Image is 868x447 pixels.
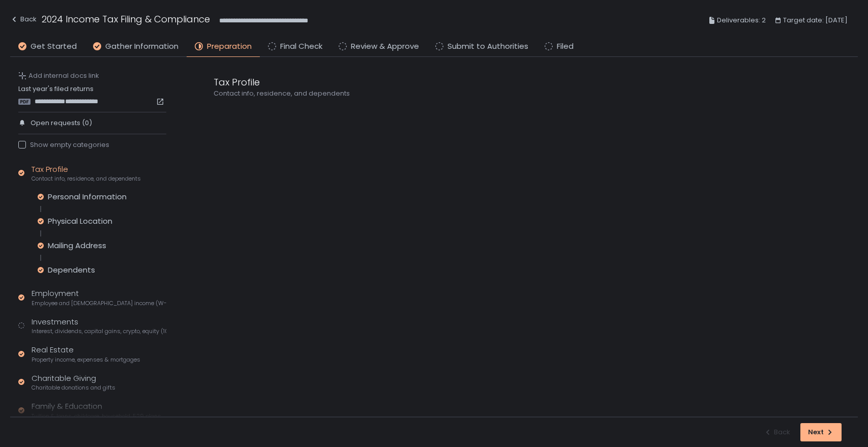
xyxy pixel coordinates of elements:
[214,75,702,89] div: Tax Profile
[18,71,99,80] button: Add internal docs link
[32,356,140,364] span: Property income, expenses & mortgages
[557,41,574,52] span: Filed
[32,412,161,420] span: Tuition & loans, childcare, household, 529 plans
[31,41,77,52] span: Get Started
[717,14,766,26] span: Deliverables: 2
[105,41,178,52] span: Gather Information
[280,41,322,52] span: Final Check
[214,89,702,98] div: Contact info, residence, and dependents
[32,316,166,336] div: Investments
[48,265,95,275] div: Dependents
[32,300,166,307] span: Employee and [DEMOGRAPHIC_DATA] income (W-2s)
[10,12,37,29] button: Back
[42,12,210,26] h1: 2024 Income Tax Filing & Compliance
[31,118,92,128] span: Open requests (0)
[207,41,252,52] span: Preparation
[48,192,127,202] div: Personal Information
[32,327,166,335] span: Interest, dividends, capital gains, crypto, equity (1099s, K-1s)
[10,13,37,25] div: Back
[48,216,112,226] div: Physical Location
[808,428,834,437] div: Next
[32,401,161,420] div: Family & Education
[48,241,106,251] div: Mailing Address
[18,84,166,106] div: Last year's filed returns
[783,14,848,26] span: Target date: [DATE]
[32,373,115,392] div: Charitable Giving
[32,384,115,392] span: Charitable donations and gifts
[351,41,419,52] span: Review & Approve
[32,288,166,307] div: Employment
[32,164,141,183] div: Tax Profile
[32,175,141,183] span: Contact info, residence, and dependents
[32,344,140,364] div: Real Estate
[800,423,842,441] button: Next
[447,41,528,52] span: Submit to Authorities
